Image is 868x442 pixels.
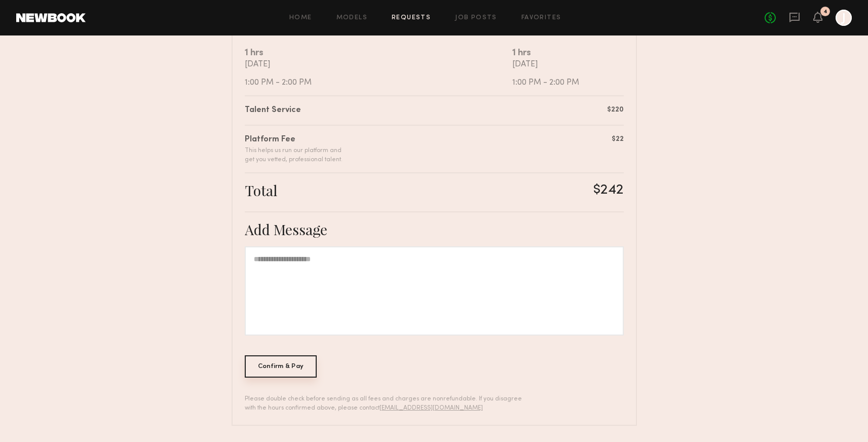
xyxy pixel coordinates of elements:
[836,10,852,26] a: J
[336,15,367,21] a: Models
[245,355,317,378] div: Confirm & Pay
[245,394,529,413] div: Please double check before sending as all fees and charges are nonrefundable. If you disagree wit...
[455,15,497,21] a: Job Posts
[607,104,624,115] div: $220
[392,15,431,21] a: Requests
[245,181,277,199] div: Total
[245,46,512,60] div: 1 hrs
[612,134,624,144] div: $22
[245,20,512,38] div: Booked Hours
[245,60,512,87] div: [DATE] 1:00 PM - 2:00 PM
[245,220,624,238] div: Add Message
[512,60,624,87] div: [DATE] 1:00 PM - 2:00 PM
[380,405,483,411] a: [EMAIL_ADDRESS][DOMAIN_NAME]
[823,9,827,15] div: 4
[289,15,312,21] a: Home
[512,46,624,60] div: 1 hrs
[245,146,343,164] div: This helps us run our platform and get you vetted, professional talent.
[245,104,301,117] div: Talent Service
[512,20,624,38] div: Confirmed Hours
[521,15,561,21] a: Favorites
[245,134,343,146] div: Platform Fee
[593,181,624,199] div: $242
